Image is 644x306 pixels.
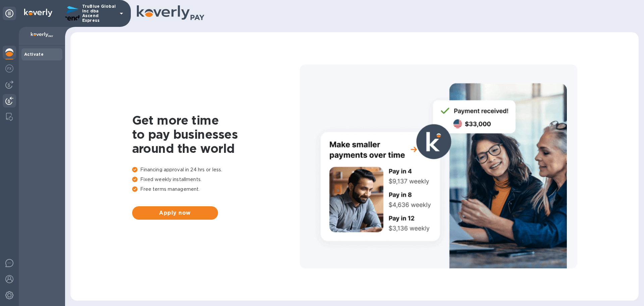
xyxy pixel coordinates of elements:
img: Logo [24,9,52,17]
button: Apply now [132,206,218,220]
p: TruBlue Global Inc dba Ascend Express [82,4,116,23]
h1: Get more time to pay businesses around the world [132,113,300,156]
p: Fixed weekly installments. [132,176,300,183]
img: Foreign exchange [5,64,13,73]
span: Apply now [138,209,213,217]
p: Financing approval in 24 hrs or less. [132,166,300,173]
b: Activate [24,52,44,57]
div: Unpin categories [3,7,16,20]
p: Free terms management. [132,186,300,193]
